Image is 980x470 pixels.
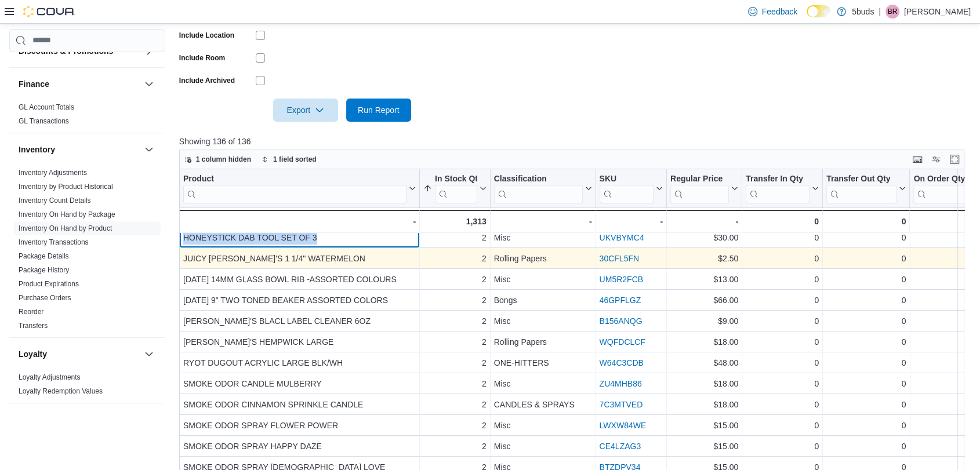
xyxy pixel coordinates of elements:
[599,173,653,203] div: SKU URL
[423,214,487,228] div: 1,313
[183,377,416,391] div: SMOKE ODOR CANDLE MULBERRY
[423,335,487,349] div: 2
[19,348,47,360] h3: Loyalty
[670,398,738,411] div: $18.00
[183,439,416,453] div: SMOKE ODOR SPRAY HAPPY DAZE
[19,103,74,112] span: GL Account Totals
[423,293,487,307] div: 2
[493,252,591,265] div: Rolling Papers
[599,173,653,184] div: SKU
[19,387,103,395] a: Loyalty Redemption Values
[273,99,338,122] button: Export
[346,99,411,122] button: Run Report
[670,356,738,370] div: $48.00
[423,398,487,411] div: 2
[196,155,251,164] span: 1 column hidden
[599,254,638,263] a: 30CFL5FN
[852,5,874,19] p: 5buds
[183,173,406,203] div: Product
[746,418,819,432] div: 0
[670,418,738,432] div: $15.00
[9,100,165,133] div: Finance
[670,377,738,391] div: $18.00
[888,5,898,19] span: BR
[910,152,924,166] button: Keyboard shortcuts
[179,53,225,63] label: Include Room
[423,418,487,432] div: 2
[179,76,235,85] label: Include Archived
[19,294,71,302] a: Purchase Orders
[826,335,906,349] div: 0
[746,398,819,411] div: 0
[599,296,641,305] a: 46GPFLGZ
[19,182,113,191] span: Inventory by Product Historical
[183,418,416,432] div: SMOKE ODOR SPRAY FLOWER POWER
[885,5,899,19] div: Briannen Rubin
[493,173,582,184] div: Classification
[826,418,906,432] div: 0
[257,152,321,166] button: 1 field sorted
[599,337,645,347] a: WQFDCLCF
[493,214,591,228] div: -
[826,173,896,203] div: Transfer Out Qty
[19,144,55,155] h3: Inventory
[826,314,906,328] div: 0
[19,265,69,275] span: Package History
[19,210,115,218] a: Inventory On Hand by Package
[273,155,317,164] span: 1 field sorted
[435,173,477,184] div: In Stock Qty
[19,373,81,381] a: Loyalty Adjustments
[807,5,831,17] input: Dark Mode
[599,442,641,451] a: CE4LZAG3
[183,398,416,411] div: SMOKE ODOR CINNAMON SPRINKLE CANDLE
[19,78,140,90] button: Finance
[19,307,43,316] span: Reorder
[423,356,487,370] div: 2
[746,439,819,453] div: 0
[183,272,416,286] div: [DATE] 14MM GLASS BOWL RIB -ASSORTED COLOURS
[493,293,591,307] div: Bongs
[423,439,487,453] div: 2
[913,173,971,184] div: On Order Qty
[670,173,729,184] div: Regular Price
[19,321,48,330] span: Transfers
[746,293,819,307] div: 0
[183,252,416,265] div: JUICY [PERSON_NAME]'S 1 1/4" WATERMELON
[670,252,738,265] div: $2.50
[746,173,810,203] div: Transfer In Qty
[19,183,113,191] a: Inventory by Product Historical
[19,210,115,219] span: Inventory On Hand by Package
[19,387,103,396] span: Loyalty Redemption Values
[913,173,971,203] div: On Order Qty
[183,335,416,349] div: [PERSON_NAME]'S HEMPWICK LARGE
[183,356,416,370] div: RYOT DUGOUT ACRYLIC LARGE BLK/WH
[19,238,89,247] span: Inventory Transactions
[423,173,487,203] button: In Stock Qty
[826,377,906,391] div: 0
[670,439,738,453] div: $15.00
[929,152,943,166] button: Display options
[493,377,591,391] div: Misc
[599,214,662,228] div: -
[826,252,906,265] div: 0
[179,31,234,40] label: Include Location
[19,116,69,126] span: GL Transactions
[19,103,74,111] a: GL Account Totals
[183,214,416,228] div: -
[493,173,582,203] div: Classification
[183,173,416,203] button: Product
[599,233,644,242] a: UKVBYMC4
[599,400,643,409] a: 7C3MTVED
[826,214,906,228] div: 0
[183,293,416,307] div: [DATE] 9" TWO TONED BEAKER ASSORTED COLORS
[746,356,819,370] div: 0
[904,5,971,19] p: [PERSON_NAME]
[746,214,819,228] div: 0
[19,373,81,382] span: Loyalty Adjustments
[19,144,140,155] button: Inventory
[19,348,140,360] button: Loyalty
[670,314,738,328] div: $9.00
[19,168,87,177] span: Inventory Adjustments
[19,224,112,232] a: Inventory On Hand by Product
